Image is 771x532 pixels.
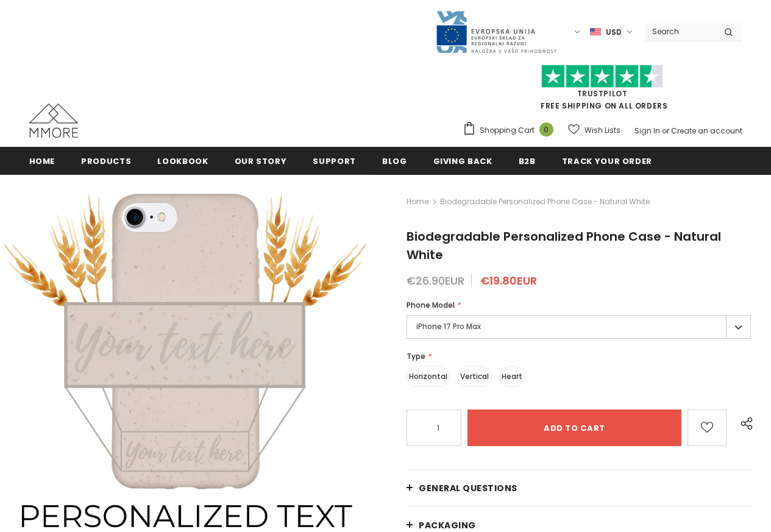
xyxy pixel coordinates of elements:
a: Track your order [562,147,652,174]
a: Trustpilot [577,88,628,99]
a: Giving back [433,147,492,174]
span: Wish Lists [584,124,620,137]
img: MMORE Cases [29,104,78,138]
span: Biodegradable Personalized Phone Case - Natural White [407,228,721,263]
a: Blog [382,147,407,174]
label: iPhone 17 Pro Max [407,315,751,339]
a: Our Story [235,147,287,174]
input: Search Site [645,23,715,40]
span: Giving back [433,155,492,167]
a: Home [29,147,55,174]
span: Shopping Cart [480,124,535,137]
a: Javni Razpis [435,26,557,37]
img: Javni Razpis [435,10,557,54]
span: General Questions [419,482,517,494]
span: Track your order [562,155,652,167]
span: Products [81,155,131,167]
label: Vertical [458,366,491,387]
span: Home [29,155,55,167]
span: Type [407,351,425,361]
a: Lookbook [157,147,208,174]
a: Sign In [634,126,660,136]
span: Our Story [235,155,287,167]
a: B2B [519,147,536,174]
img: USD [590,27,601,37]
span: USD [606,26,622,38]
span: €26.90EUR [407,273,464,288]
label: Heart [499,366,525,387]
a: Create an account [671,126,742,136]
span: B2B [519,155,536,167]
span: FREE SHIPPING ON ALL ORDERS [463,70,742,111]
a: support [313,147,356,174]
label: Horizontal [407,366,450,387]
span: or [662,126,669,136]
a: Wish Lists [568,119,620,141]
span: Biodegradable Personalized Phone Case - Natural White [440,194,650,209]
input: Add to cart [467,410,681,446]
a: Products [81,147,131,174]
a: Home [407,194,428,209]
span: 0 [539,122,553,137]
a: General Questions [407,470,751,506]
img: Trust Pilot Stars [541,65,663,88]
span: Phone Model [407,300,455,310]
span: support [313,155,356,167]
a: Shopping Cart 0 [463,121,560,140]
span: PACKAGING [419,519,476,531]
span: Blog [382,155,407,167]
span: Lookbook [157,155,208,167]
span: €19.80EUR [480,273,537,288]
